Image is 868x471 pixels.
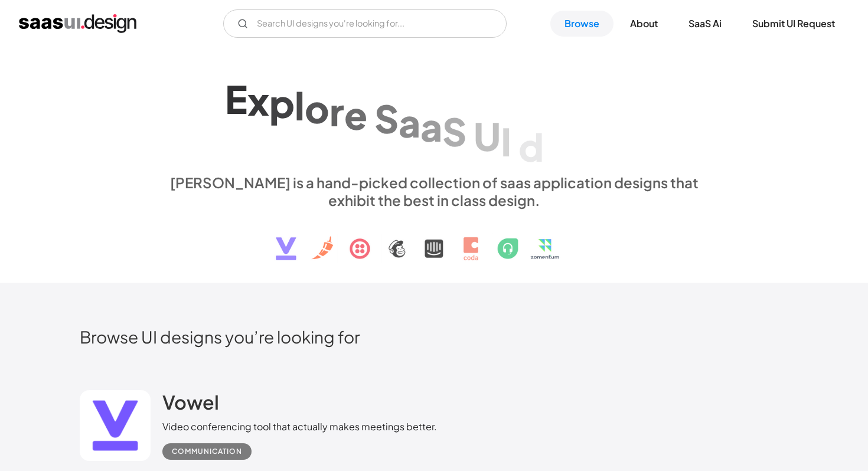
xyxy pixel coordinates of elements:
[544,130,567,175] div: e
[162,420,437,434] div: Video conferencing tool that actually makes meetings better.
[223,9,507,38] form: Email Form
[374,96,399,141] div: S
[501,119,511,164] div: I
[550,11,614,37] a: Browse
[80,326,788,347] h2: Browse UI designs you’re looking for
[162,174,706,209] div: [PERSON_NAME] is a hand-picked collection of saas application designs that exhibit the best in cl...
[172,444,242,459] div: Communication
[255,209,613,270] img: text, icon, saas logo
[442,109,466,154] div: S
[225,76,247,122] div: E
[474,113,501,159] div: U
[344,92,367,138] div: e
[399,100,420,145] div: a
[305,86,329,131] div: o
[223,9,507,38] input: Search UI designs you're looking for...
[269,80,295,126] div: p
[738,11,849,37] a: Submit UI Request
[420,104,442,149] div: a
[295,83,305,128] div: l
[162,390,219,420] a: Vowel
[162,71,706,162] h1: Explore SaaS UI design patterns & interactions.
[247,78,269,123] div: x
[616,11,672,37] a: About
[674,11,736,37] a: SaaS Ai
[518,124,544,169] div: d
[162,390,219,414] h2: Vowel
[19,14,136,33] a: home
[329,89,344,134] div: r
